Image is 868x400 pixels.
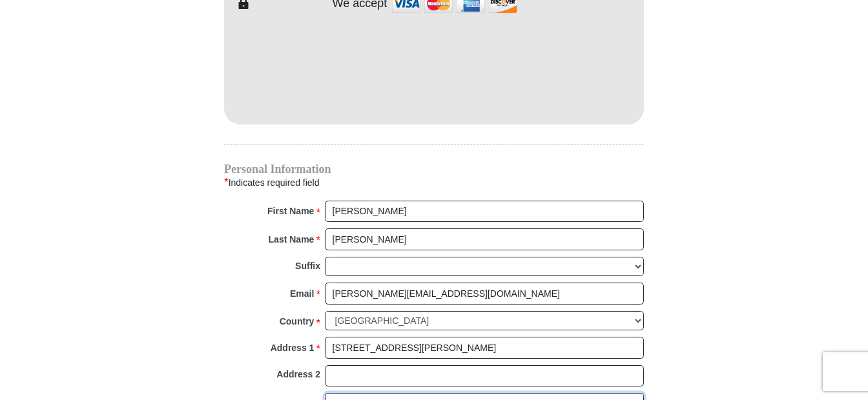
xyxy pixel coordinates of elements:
strong: Country [280,312,315,330]
strong: First Name [267,202,314,220]
div: Indicates required field [224,174,644,191]
strong: Suffix [295,257,320,275]
strong: Address 2 [276,365,320,383]
strong: Address 1 [271,339,315,357]
strong: Email [290,285,314,303]
strong: Last Name [269,230,315,248]
h4: Personal Information [224,164,644,174]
